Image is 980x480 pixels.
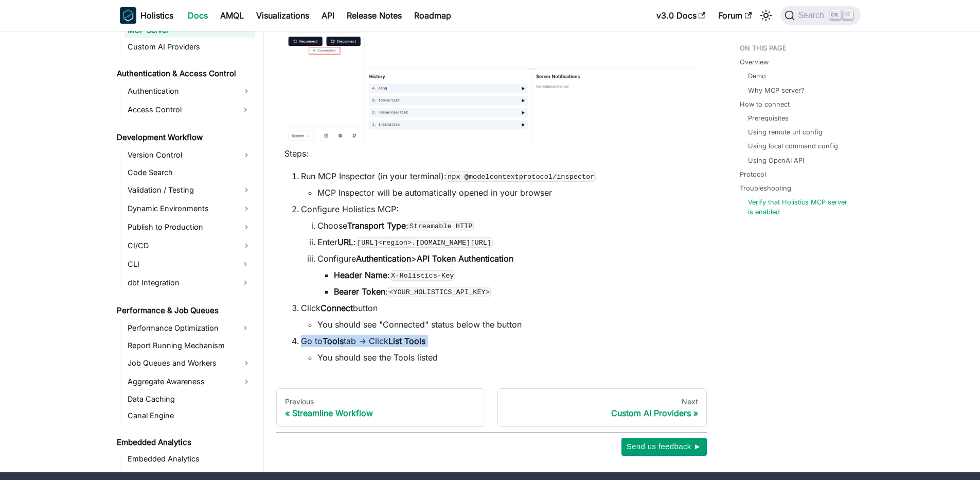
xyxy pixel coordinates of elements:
[408,221,474,231] code: Streamable HTTP
[317,318,699,331] li: You should see "Connected" status below the button
[780,6,860,25] button: Search (Ctrl+K)
[236,256,255,272] button: Expand sidebar category 'CLI'
[124,320,236,336] a: Performance Optimization
[114,130,255,145] a: Development Workflow
[236,320,255,336] button: Expand sidebar category 'Performance Optimization'
[740,169,766,179] a: Protocol
[497,388,707,427] a: NextCustom AI Providers
[356,237,493,248] code: [URL]<region>.[DOMAIN_NAME][URL]
[317,186,699,199] li: MCP Inspector will be automatically opened in your browser
[417,253,513,264] strong: API Token Authentication
[285,408,477,418] div: Streamline Workflow
[843,10,853,20] kbd: K
[390,270,456,281] code: X-Holistics-Key
[124,256,236,272] a: CLI
[276,388,486,427] a: PreviousStreamline Workflow
[748,141,838,151] a: Using local command config
[447,172,596,182] code: npx @modelcontextprotocol/inspector
[124,182,255,198] a: Validation / Testing
[317,252,699,298] li: Configure >
[506,408,698,418] div: Custom AI Providers
[124,165,255,180] a: Code Search
[408,7,457,24] a: Roadmap
[301,335,699,364] li: Go to tab -> Click
[124,408,255,423] a: Canal Engine
[114,435,255,450] a: Embedded Analytics
[250,7,315,24] a: Visualizations
[712,7,758,24] a: Forum
[748,71,766,81] a: Demo
[323,336,344,346] strong: Tools
[236,275,255,291] button: Expand sidebar category 'dbt Integration'
[748,156,804,165] a: Using OpenAI API
[334,285,699,298] li: :
[356,253,411,264] strong: Authentication
[388,287,491,297] code: <YOUR_HOLISTICS_API_KEY>
[748,85,805,95] a: Why MCP server?
[114,303,255,318] a: Performance & Job Queues
[214,7,250,24] a: AMQL
[341,7,408,24] a: Release Notes
[795,11,830,20] span: Search
[334,270,387,280] strong: Header Name
[621,438,707,455] button: Send us feedback ►
[124,83,255,99] a: Authentication
[124,452,255,466] a: Embedded Analytics
[110,23,264,472] nav: Docs sidebar
[236,101,255,118] button: Expand sidebar category 'Access Control'
[627,440,702,453] span: Send us feedback ►
[320,303,353,313] strong: Connect
[124,338,255,353] a: Report Running Mechanism
[124,275,236,291] a: dbt Integration
[124,355,255,371] a: Job Queues and Workers
[124,219,255,235] a: Publish to Production
[740,99,790,109] a: How to connect
[347,220,406,231] strong: Transport Type
[124,392,255,406] a: Data Caching
[740,183,791,193] a: Troubleshooting
[334,269,699,281] li: :
[650,7,712,24] a: v3.0 Docs
[140,9,173,22] b: Holistics
[740,57,769,67] a: Overview
[124,237,255,254] a: CI/CD
[748,113,789,123] a: Prerequisites
[317,351,699,364] li: You should see the Tools listed
[285,397,477,406] div: Previous
[124,373,255,390] a: Aggregate Awareness
[334,286,385,297] strong: Bearer Token
[124,101,236,118] a: Access Control
[120,7,136,24] img: Holistics
[748,197,850,217] a: Verify that Holistics MCP server is enabled
[114,66,255,81] a: Authentication & Access Control
[284,147,699,160] p: Steps:
[276,388,707,427] nav: Docs pages
[124,200,255,217] a: Dynamic Environments
[301,170,699,199] li: Run MCP Inspector (in your terminal):
[120,7,173,24] a: HolisticsHolistics
[337,237,353,247] strong: URL
[506,397,698,406] div: Next
[124,40,255,54] a: Custom AI Providers
[301,302,699,331] li: Click button
[315,7,341,24] a: API
[301,203,699,298] li: Configure Holistics MCP:
[317,236,699,248] li: Enter :
[317,219,699,232] li: Choose :
[124,147,255,163] a: Version Control
[758,7,774,24] button: Switch between dark and light mode (currently light mode)
[182,7,214,24] a: Docs
[388,336,425,346] strong: List Tools
[748,127,823,137] a: Using remote url config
